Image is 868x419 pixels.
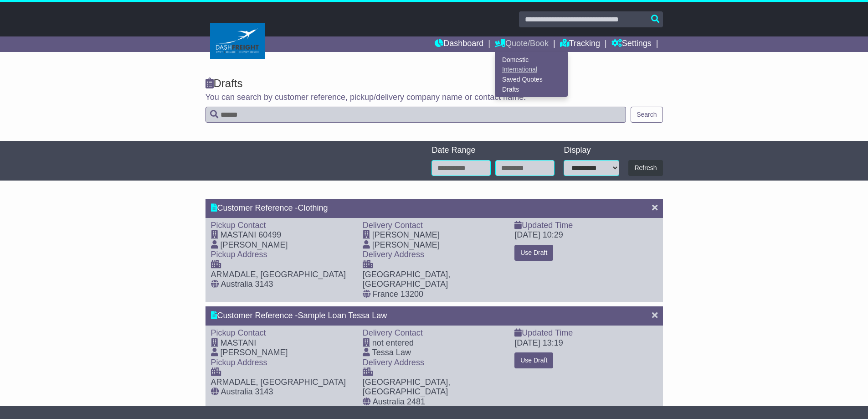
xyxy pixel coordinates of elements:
[363,221,423,230] span: Delivery Contact
[211,221,266,230] span: Pickup Contact
[372,240,440,250] div: [PERSON_NAME]
[221,230,282,240] div: MASTANI 60499
[211,328,266,337] span: Pickup Contact
[211,378,346,388] div: ARMADALE, [GEOGRAPHIC_DATA]
[514,328,657,338] div: Updated Time
[628,160,663,176] button: Refresh
[221,240,288,250] div: [PERSON_NAME]
[221,387,273,397] div: Australia 3143
[431,145,555,155] div: Date Range
[373,397,425,407] div: Australia 2481
[495,84,567,94] a: Drafts
[363,378,505,397] div: [GEOGRAPHIC_DATA], [GEOGRAPHIC_DATA]
[372,338,414,348] div: not entered
[221,279,273,290] div: Australia 3143
[564,145,619,155] div: Display
[514,221,657,231] div: Updated Time
[211,250,267,259] span: Pickup Address
[372,348,411,358] div: Tessa Law
[211,203,643,213] div: Customer Reference -
[298,203,328,212] span: Clothing
[298,311,387,320] span: Sample Loan Tessa Law
[514,352,553,368] button: Use Draft
[211,358,267,367] span: Pickup Address
[514,338,563,348] div: [DATE] 13:19
[514,245,553,261] button: Use Draft
[495,75,567,85] a: Saved Quotes
[221,348,288,358] div: [PERSON_NAME]
[211,270,346,280] div: ARMADALE, [GEOGRAPHIC_DATA]
[205,93,663,103] p: You can search by customer reference, pickup/delivery company name or contact name.
[495,36,549,52] a: Quote/Book
[495,65,567,75] a: International
[373,290,423,300] div: France 13200
[363,270,505,290] div: [GEOGRAPHIC_DATA], [GEOGRAPHIC_DATA]
[560,36,600,52] a: Tracking
[495,52,568,97] div: Quote/Book
[495,55,567,65] a: Domestic
[631,107,663,123] button: Search
[611,36,652,52] a: Settings
[363,328,423,337] span: Delivery Contact
[514,230,563,240] div: [DATE] 10:29
[221,338,257,348] div: MASTANI
[211,311,643,321] div: Customer Reference -
[372,230,440,240] div: [PERSON_NAME]
[205,77,663,90] div: Drafts
[363,250,424,259] span: Delivery Address
[435,36,483,52] a: Dashboard
[363,358,424,367] span: Delivery Address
